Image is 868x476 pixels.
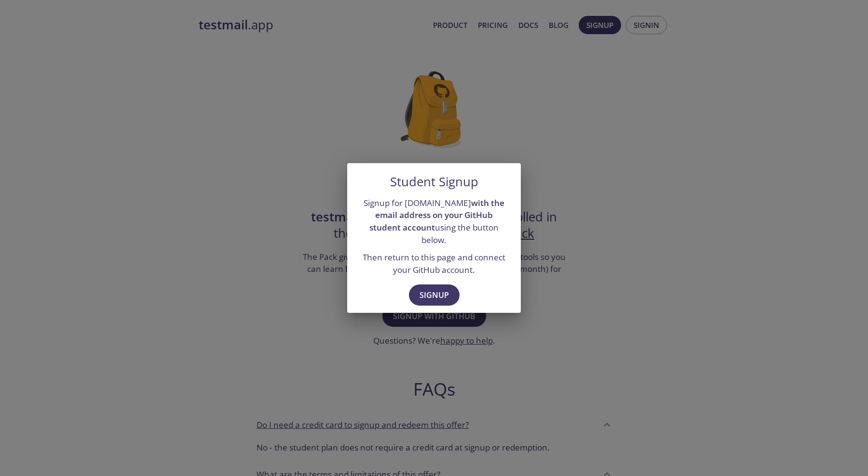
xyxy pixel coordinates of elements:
p: Then return to this page and connect your GitHub account. [359,251,509,276]
strong: with the email address on your GitHub student account [369,197,504,233]
p: Signup for [DOMAIN_NAME] using the button below. [359,197,509,246]
span: Signup [420,288,449,302]
h5: Student Signup [390,175,478,189]
button: Signup [409,284,460,306]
